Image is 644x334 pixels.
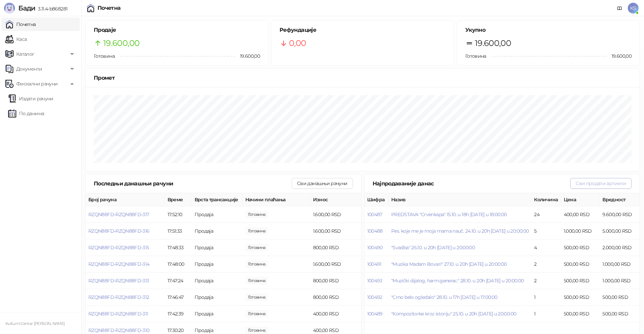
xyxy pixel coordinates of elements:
span: Готовина [465,53,486,59]
th: Шифра [364,193,389,206]
button: RZQN88FD-RZQN88FD-315 [88,245,149,251]
td: Продаја [192,289,243,306]
span: Каталог [16,47,35,61]
td: 24 [531,206,561,223]
span: 19.600,00 [475,37,511,50]
td: 17:51:33 [165,223,192,239]
th: Врста трансакције [192,193,243,206]
td: Продаја [192,306,243,322]
td: 5 [531,223,561,239]
th: Цена [561,193,600,206]
button: 100489 [367,311,383,317]
button: 100493 [367,278,382,284]
td: 800,00 RSD [310,273,361,289]
button: "Muzički dijalog, harm.generac." 28.10. u 20h [DATE] u 20:00:00 [391,278,524,284]
span: 400,00 [245,327,268,334]
th: Износ [310,193,361,206]
td: 800,00 RSD [310,239,361,256]
h5: Рефундације [280,26,446,34]
span: Документи [16,62,42,76]
td: 4 [531,239,561,256]
button: Сви продати артикли [570,178,631,189]
td: 2.000,00 RSD [600,239,640,256]
td: 1.000,00 RSD [561,223,600,239]
div: Почетна [97,5,121,11]
td: 17:47:24 [165,273,192,289]
button: "Svadba" 26.10. u 20h [DATE] u 20:00:00 [391,245,475,251]
td: 1.000,00 RSD [600,273,640,289]
td: 9.600,00 RSD [600,206,640,223]
span: 1.600,00 [245,227,268,235]
button: "Crno belo ogledalo" 28.10. u 17h [DATE] u 17:00:00 [391,294,497,300]
span: 1.600,00 [245,211,268,218]
button: Сви данашњи рачуни [292,178,353,189]
button: 100492 [367,294,382,300]
button: 100487 [367,211,382,217]
span: 800,00 [245,244,268,251]
td: 2 [531,256,561,273]
td: 500,00 RSD [561,256,600,273]
td: Продаја [192,273,243,289]
span: 1.600,00 [245,260,268,268]
td: 2 [531,273,561,289]
td: 400,00 RSD [561,206,600,223]
span: Бади [18,4,35,12]
a: По данима [8,107,44,120]
button: 100488 [367,228,383,234]
td: 17:52:10 [165,206,192,223]
span: KS [628,3,639,14]
th: Број рачуна [86,193,165,206]
button: RZQN88FD-RZQN88FD-313 [88,278,149,284]
td: 17:42:39 [165,306,192,322]
td: Продаја [192,256,243,273]
td: 1.000,00 RSD [600,256,640,273]
small: Kulturni Centar [PERSON_NAME] [5,321,65,326]
th: Начини плаћања [243,193,310,206]
span: PREDSTAVA "Crvenkapa" 15.10. u 18h [DATE] u 18:00:00 [391,211,507,217]
span: 19.600,00 [235,52,260,60]
button: RZQN88FD-RZQN88FD-317 [88,211,149,217]
td: 1 [531,306,561,322]
td: 500,00 RSD [561,273,600,289]
td: 500,00 RSD [600,306,640,322]
button: RZQN88FD-RZQN88FD-310 [88,327,150,333]
span: RZQN88FD-RZQN88FD-314 [88,261,150,267]
td: 500,00 RSD [561,289,600,306]
td: 500,00 RSD [561,239,600,256]
th: Време [165,193,192,206]
td: 800,00 RSD [310,289,361,306]
th: Количина [531,193,561,206]
img: Logo [4,3,15,14]
button: RZQN88FD-RZQN88FD-312 [88,294,149,300]
span: Готовина [94,53,115,59]
th: Вредност [600,193,640,206]
a: Каса [5,32,27,46]
td: 500,00 RSD [561,306,600,322]
button: RZQN88FD-RZQN88FD-311 [88,311,148,317]
td: 1.600,00 RSD [310,223,361,239]
td: 17:48:00 [165,256,192,273]
div: Промет [94,74,631,82]
button: Pes. koje me je moja mama nauč. 24.10. u 20h [DATE] u 20:00:00 [391,228,529,234]
button: RZQN88FD-RZQN88FD-316 [88,228,150,234]
span: 400,00 [245,310,268,317]
td: 17:46:47 [165,289,192,306]
td: 1.600,00 RSD [310,256,361,273]
span: 19.600,00 [607,52,631,60]
td: 400,00 RSD [310,306,361,322]
td: 17:48:33 [165,239,192,256]
button: "Muzika Madam Bovari" 27.10. u 20h [DATE] u 20:00:00 [391,261,507,267]
span: 800,00 [245,277,268,284]
span: 19.600,00 [103,37,139,50]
